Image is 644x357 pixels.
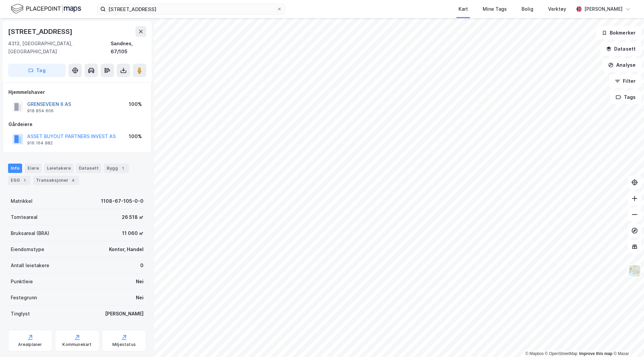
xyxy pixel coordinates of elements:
[8,164,22,173] div: Info
[18,342,42,347] div: Arealplaner
[8,88,146,96] div: Hjemmelshaver
[609,74,641,88] button: Filter
[596,26,641,40] button: Bokmerker
[545,351,578,356] a: OpenStreetMap
[44,164,73,173] div: Leietakere
[610,91,641,104] button: Tags
[33,176,79,185] div: Transaksjoner
[106,4,277,14] input: Søk på adresse, matrikkel, gårdeiere, leietakere eller personer
[25,164,42,173] div: Eiere
[27,108,54,114] div: 918 854 606
[584,5,623,13] div: [PERSON_NAME]
[525,351,544,356] a: Mapbox
[112,342,136,347] div: Miljøstatus
[111,40,146,56] div: Sandnes, 67/105
[579,351,612,356] a: Improve this map
[8,26,74,37] div: [STREET_ADDRESS]
[62,342,92,347] div: Kommunekart
[109,245,144,253] div: Kontor, Handel
[8,64,66,77] button: Tag
[610,325,644,357] div: Kontrollprogram for chat
[136,278,144,286] div: Nei
[11,197,33,205] div: Matrikkel
[129,100,142,108] div: 100%
[11,294,37,302] div: Festegrunn
[136,294,144,302] div: Nei
[76,164,101,173] div: Datasett
[11,213,38,221] div: Tomteareal
[11,261,49,270] div: Antall leietakere
[602,58,641,72] button: Analyse
[122,213,144,221] div: 26 518 ㎡
[522,5,533,13] div: Bolig
[8,176,31,185] div: ESG
[140,261,144,270] div: 0
[11,278,33,286] div: Punktleie
[11,245,44,253] div: Eiendomstype
[122,229,144,237] div: 11 060 ㎡
[21,177,28,184] div: 1
[8,120,146,128] div: Gårdeiere
[610,325,644,357] iframe: Chat Widget
[11,229,49,237] div: Bruksareal (BRA)
[70,177,76,184] div: 4
[600,42,641,56] button: Datasett
[483,5,507,13] div: Mine Tags
[129,132,142,140] div: 100%
[104,164,129,173] div: Bygg
[548,5,566,13] div: Verktøy
[119,165,126,172] div: 1
[11,3,81,15] img: logo.f888ab2527a4732fd821a326f86c7f29.svg
[628,264,641,277] img: Z
[8,40,111,56] div: 4313, [GEOGRAPHIC_DATA], [GEOGRAPHIC_DATA]
[27,140,53,146] div: 916 164 882
[105,310,144,318] div: [PERSON_NAME]
[459,5,468,13] div: Kart
[11,310,30,318] div: Tinglyst
[101,197,144,205] div: 1108-67-105-0-0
